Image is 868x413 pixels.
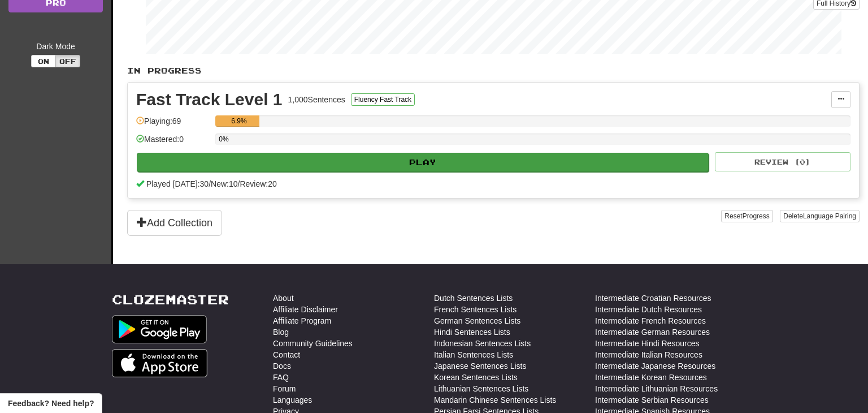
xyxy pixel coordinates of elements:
a: Intermediate Korean Resources [595,372,707,383]
button: DeleteLanguage Pairing [780,210,860,222]
div: Fast Track Level 1 [136,91,283,108]
a: Indonesian Sentences Lists [434,338,531,349]
button: Fluency Fast Track [351,93,415,106]
button: On [31,55,56,67]
button: Add Collection [127,210,222,236]
a: Languages [273,394,312,406]
a: Intermediate Dutch Resources [595,304,702,315]
a: Affiliate Program [273,315,331,326]
span: Played [DATE]: 30 [146,179,209,188]
div: 6.9% [219,115,259,127]
img: Get it on App Store [112,349,207,377]
a: Lithuanian Sentences Lists [434,383,528,394]
a: Intermediate Hindi Resources [595,338,699,349]
button: ResetProgress [721,210,772,222]
a: Contact [273,349,300,360]
span: Review: 20 [240,179,276,188]
div: 1,000 Sentences [288,94,345,105]
span: Progress [743,212,770,220]
a: Community Guidelines [273,338,353,349]
a: Intermediate German Resources [595,326,710,338]
a: Intermediate Croatian Resources [595,292,711,304]
span: Open feedback widget [8,398,94,409]
a: Blog [273,326,289,338]
a: Docs [273,360,291,372]
img: Get it on Google Play [112,315,207,343]
span: Language Pairing [803,212,856,220]
a: Affiliate Disclaimer [273,304,338,315]
a: Dutch Sentences Lists [434,292,513,304]
a: Intermediate Italian Resources [595,349,702,360]
button: Off [55,55,80,67]
a: Forum [273,383,296,394]
a: French Sentences Lists [434,304,517,315]
button: Play [137,153,709,172]
span: New: 10 [211,179,237,188]
a: Clozemaster [112,292,229,307]
a: German Sentences Lists [434,315,520,326]
a: Intermediate Serbian Resources [595,394,709,406]
a: Intermediate Lithuanian Resources [595,383,718,394]
div: Dark Mode [8,41,103,52]
a: FAQ [273,372,289,383]
span: / [238,179,240,188]
div: Playing: 69 [136,115,210,134]
a: Hindi Sentences Lists [434,326,510,338]
a: Japanese Sentences Lists [434,360,526,372]
a: Mandarin Chinese Sentences Lists [434,394,556,406]
div: Mastered: 0 [136,134,210,152]
a: Korean Sentences Lists [434,372,518,383]
button: Review (0) [715,152,850,171]
a: Intermediate French Resources [595,315,706,326]
p: In Progress [127,65,860,76]
span: / [209,179,211,188]
a: Italian Sentences Lists [434,349,513,360]
a: About [273,292,294,304]
a: Intermediate Japanese Resources [595,360,715,372]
